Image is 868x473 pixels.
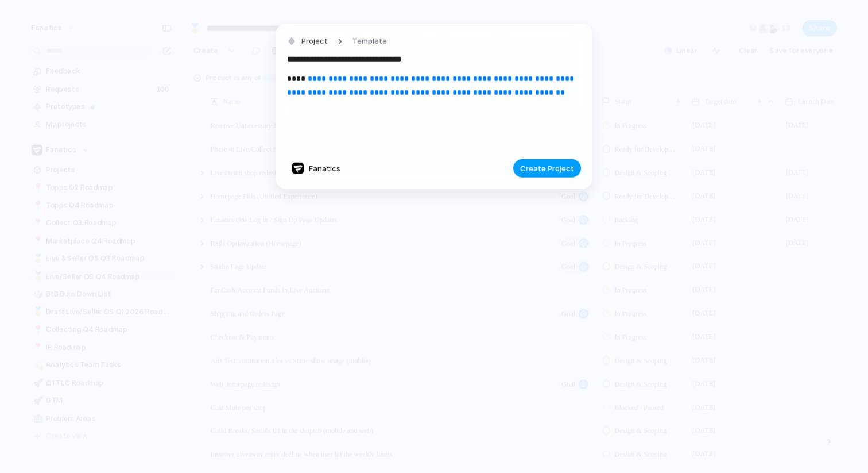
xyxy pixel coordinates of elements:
button: Create Project [513,159,581,178]
span: Fanatics [309,163,340,174]
button: Template [346,33,394,50]
button: Project [284,33,331,50]
span: Project [301,36,328,47]
span: Template [352,36,387,47]
span: Create Project [520,163,574,174]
